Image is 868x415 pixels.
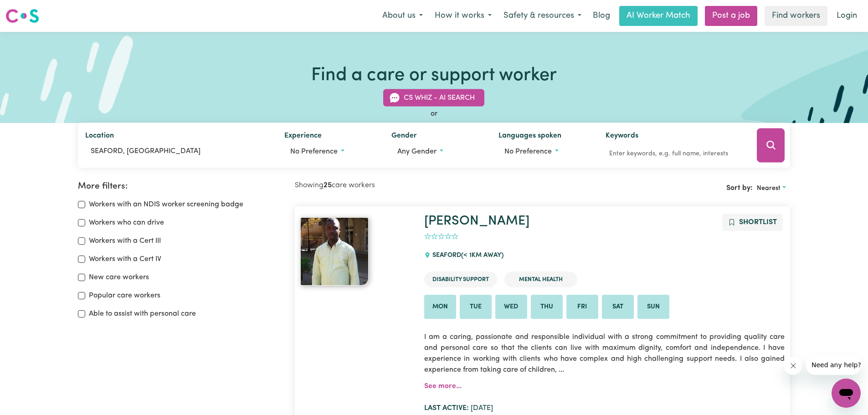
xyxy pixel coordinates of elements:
[461,252,503,259] span: (< 1km away)
[566,295,598,319] li: Available on Fri
[391,143,484,160] button: Worker gender preference
[504,148,552,155] span: No preference
[757,128,785,163] button: Search
[832,379,861,408] iframe: Button to launch messaging window
[637,295,669,319] li: Available on Sun
[722,214,783,231] button: Add to shortlist
[5,5,39,26] a: Careseekers logo
[300,217,369,286] img: View Olayinka's profile
[765,6,827,26] a: Find workers
[284,143,377,160] button: Worker experience options
[391,130,417,143] label: Gender
[284,130,322,143] label: Experience
[619,6,698,26] a: AI Worker Match
[376,6,429,26] button: About us
[606,130,638,143] label: Keywords
[831,6,863,26] a: Login
[78,181,284,192] h2: More filters:
[739,219,777,226] span: Shortlist
[784,357,802,375] iframe: Close message
[726,184,753,192] span: Sort by:
[311,65,557,87] h1: Find a care or support worker
[89,308,196,319] label: Able to assist with personal care
[531,295,563,319] li: Available on Thu
[295,181,543,190] h2: Showing care workers
[85,143,270,159] input: Enter a suburb
[424,215,529,228] a: [PERSON_NAME]
[498,143,591,160] button: Worker language preferences
[498,130,561,143] label: Languages spoken
[424,272,497,287] li: Disability Support
[460,295,492,319] li: Available on Tue
[78,108,791,119] div: or
[397,148,437,155] span: Any gender
[806,355,861,375] iframe: Message from company
[85,130,114,143] label: Location
[290,148,338,155] span: No preference
[5,6,55,14] span: Need any help?
[5,8,39,24] img: Careseekers logo
[504,272,577,287] li: Mental Health
[424,405,493,412] span: [DATE]
[300,217,413,286] a: Olayinka
[705,6,757,26] a: Post a job
[753,181,790,195] button: Sort search results
[324,182,332,189] b: 25
[495,295,527,319] li: Available on Wed
[89,254,161,265] label: Workers with a Cert IV
[89,272,149,283] label: New care workers
[383,89,484,107] button: CS Whiz - AI Search
[424,383,462,390] a: See more...
[89,217,164,228] label: Workers who can drive
[89,236,161,246] label: Workers with a Cert III
[89,199,243,210] label: Workers with an NDIS worker screening badge
[429,6,498,26] button: How it works
[498,6,587,26] button: Safety & resources
[424,231,458,242] div: add rating by typing an integer from 0 to 5 or pressing arrow keys
[757,185,781,192] span: Nearest
[424,243,509,268] div: SEAFORD
[89,290,160,301] label: Popular care workers
[424,295,456,319] li: Available on Mon
[424,326,785,381] p: I am a caring, passionate and responsible individual with a strong commitment to providing qualit...
[587,6,616,26] a: Blog
[606,147,744,161] input: Enter keywords, e.g. full name, interests
[424,405,469,412] b: Last active:
[602,295,634,319] li: Available on Sat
